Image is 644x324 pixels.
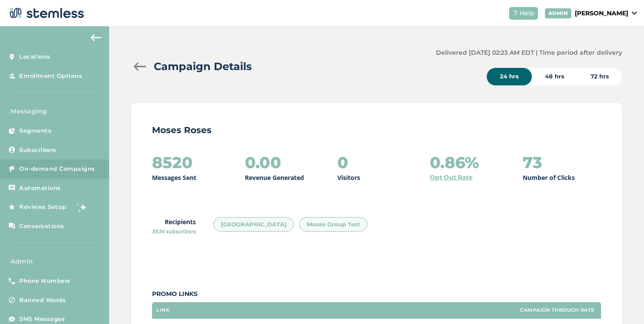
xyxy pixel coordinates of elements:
[152,228,196,235] span: 8534 subscribers
[520,9,534,18] span: Help
[600,282,644,324] iframe: Chat Widget
[523,173,575,182] p: Number of Clicks
[532,68,577,85] div: 48 hrs
[430,154,479,171] h2: 0.86%
[19,222,64,231] span: Conversations
[575,9,628,18] p: [PERSON_NAME]
[91,34,101,41] img: icon-arrow-back-accent-c549486e.svg
[19,203,67,211] span: Reviews Setup
[152,173,196,182] p: Messages Sent
[19,184,61,193] span: Automations
[337,154,348,171] h2: 0
[19,277,71,285] span: Phone Numbers
[545,8,572,18] div: ADMIN
[152,217,196,236] label: Recipients
[19,127,51,135] span: Segments
[513,11,518,16] img: icon-help-white-03924b79.svg
[152,124,601,136] p: Moses Roses
[156,307,170,313] label: Link
[152,154,193,171] h2: 8520
[19,165,95,173] span: On-demand Campaigns
[19,53,50,61] span: Locations
[436,48,622,57] label: Delivered [DATE] 02:23 AM EDT | Time period after delivery
[299,217,368,232] div: Moses Group Test
[337,173,360,182] p: Visitors
[19,72,82,81] span: Enrollment Options
[19,146,57,155] span: Subscribers
[19,315,65,324] span: SMS Messages
[152,289,601,299] label: Promo Links
[19,296,66,305] span: Banned Words
[245,173,304,182] p: Revenue Generated
[213,217,294,232] div: [GEOGRAPHIC_DATA]
[632,11,637,15] img: icon_down-arrow-small-66adaf34.svg
[487,68,532,85] div: 24 hrs
[577,68,622,85] div: 72 hrs
[7,4,84,22] img: logo-dark-0685b13c.svg
[523,154,542,171] h2: 73
[430,173,473,182] a: Opt Out Rate
[520,307,594,313] label: Campaign Through Rate
[73,198,91,216] img: glitter-stars-b7820f95.gif
[245,154,281,171] h2: 0.00
[154,59,252,74] h2: Campaign Details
